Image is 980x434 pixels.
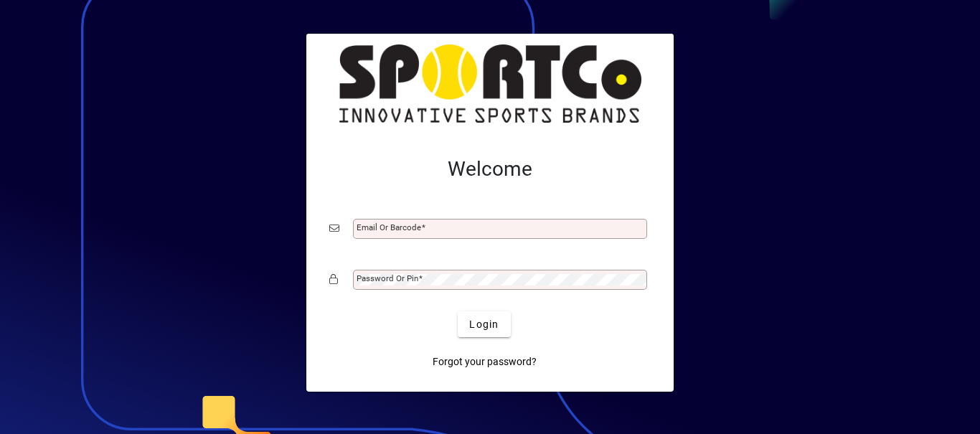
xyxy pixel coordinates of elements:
span: Login [469,317,499,332]
a: Forgot your password? [427,349,542,374]
mat-label: Email or Barcode [357,222,421,232]
h2: Welcome [329,157,651,181]
button: Login [458,311,510,337]
mat-label: Password or Pin [357,273,418,283]
span: Forgot your password? [433,354,537,369]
